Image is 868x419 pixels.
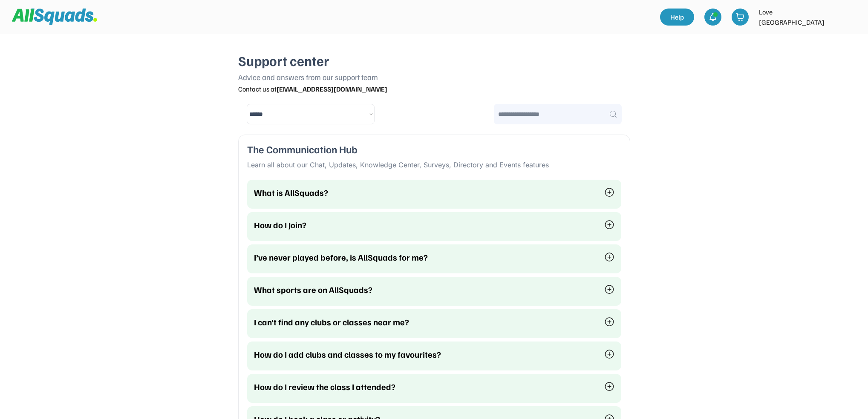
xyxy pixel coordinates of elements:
[604,382,614,392] img: plus-circle%20%281%29.svg
[254,381,594,393] div: How do I review the class I attended?
[12,9,97,25] img: Squad%20Logo.svg
[604,187,614,198] img: plus-circle%20%281%29.svg
[247,143,621,155] div: The Communication Hub
[254,219,594,231] div: How do I Join?
[604,252,614,262] img: plus-circle%20%281%29.svg
[604,220,614,230] img: plus-circle%20%281%29.svg
[709,13,717,21] img: bell-03%20%281%29.svg
[604,284,614,295] img: plus-circle%20%281%29.svg
[254,251,594,263] div: I’ve never played before, is AllSquads for me?
[254,316,594,328] div: I can’t find any clubs or classes near me?
[604,349,614,359] img: plus-circle%20%281%29.svg
[247,160,621,169] div: Learn all about our Chat, Updates, Knowledge Center, Surveys, Directory and Events features
[254,284,594,296] div: What sports are on AllSquads?
[254,348,594,360] div: How do I add clubs and classes to my favourites?
[736,13,744,21] img: shopping-cart-01%20%281%29.svg
[660,9,694,26] a: Help
[238,84,630,94] div: Contact us at
[238,72,630,83] div: Advice and answers from our support team
[277,85,387,93] strong: [EMAIL_ADDRESS][DOMAIN_NAME]
[759,7,836,27] div: Love [GEOGRAPHIC_DATA]
[254,187,594,198] div: What is AllSquads?
[238,51,630,70] div: Support center
[604,317,614,327] img: plus-circle%20%281%29.svg
[841,9,858,26] img: LTPP_Logo_REV.jpeg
